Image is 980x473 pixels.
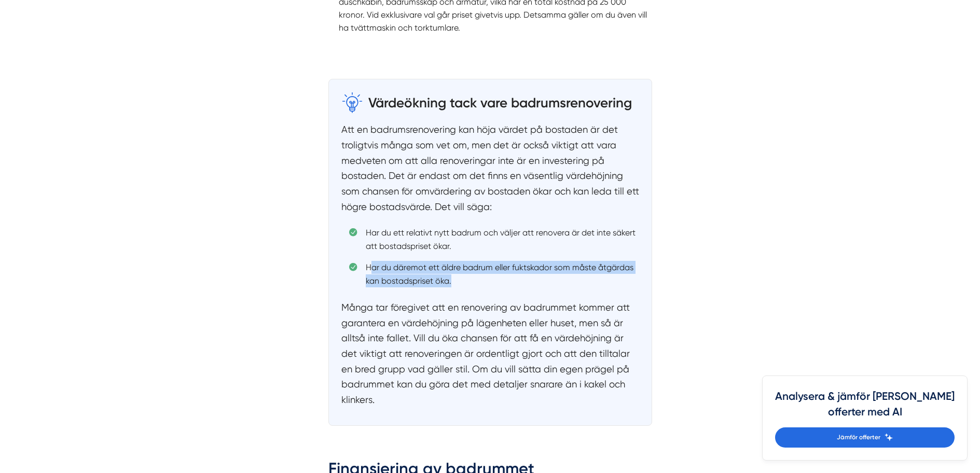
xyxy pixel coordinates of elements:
li: Har du ett relativt nytt badrum och väljer att renovera är det inte säkert att bostadspriset ökar. [349,226,639,253]
p: Att en badrumsrenovering kan höja värdet på bostaden är det troligtvis många som vet om, men det ... [341,122,639,214]
span: Jämför offerter [837,433,880,442]
a: Jämför offerter [775,427,955,448]
h3: Värdeökning tack vare badrumsrenovering [368,92,632,113]
li: Har du däremot ett äldre badrum eller fuktskador som måste åtgärdas kan bostadspriset öka. [349,261,639,287]
h4: Analysera & jämför [PERSON_NAME] offerter med AI [775,388,955,427]
p: Många tar föregivet att en renovering av badrummet kommer att garantera en värdehöjning på lägenh... [341,300,639,408]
